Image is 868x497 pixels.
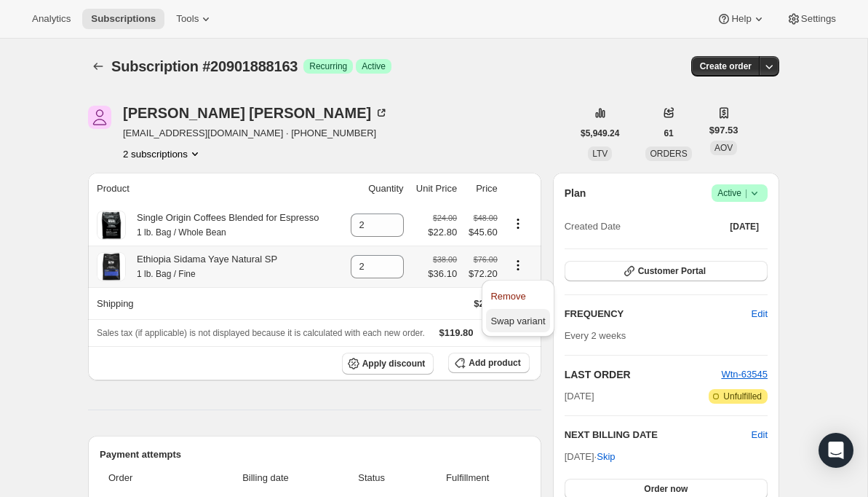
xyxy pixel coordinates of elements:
[565,261,768,281] button: Customer Portal
[126,252,277,281] div: Ethiopia Sidama Yaye Natural SP
[700,60,752,72] span: Create order
[486,309,549,332] button: Swap variant
[82,9,164,29] button: Subscriptions
[474,298,498,309] span: $2.00
[565,186,586,200] h2: Plan
[506,216,530,232] button: Product actions
[111,58,298,74] span: Subscription #20901888163
[709,123,738,138] span: $97.53
[490,291,525,302] span: Remove
[448,353,529,373] button: Add product
[730,221,759,232] span: [DATE]
[433,214,457,222] small: $24.00
[428,225,457,240] span: $22.80
[588,445,624,469] button: Skip
[565,428,752,442] h2: NEXT BILLING DATE
[100,447,530,462] h2: Payment attempts
[100,462,198,494] th: Order
[486,284,549,308] button: Remove
[572,123,628,144] button: $5,949.24
[708,9,774,29] button: Help
[439,327,474,338] span: $119.80
[433,255,457,264] small: $38.00
[752,307,768,321] span: Edit
[176,13,199,25] span: Tools
[691,56,760,77] button: Create order
[565,219,621,234] span: Created Date
[126,211,319,240] div: Single Origin Coffees Blended for Espresso
[474,214,498,222] small: $48.00
[137,269,196,279] small: 1 lb. Bag / Fine
[91,13,156,25] span: Subscriptions
[32,13,71,25] span: Analytics
[644,483,688,495] span: Order now
[97,328,425,338] span: Sales tax (if applicable) is not displayed because it is calculated with each new order.
[202,471,328,485] span: Billing date
[309,60,347,72] span: Recurring
[506,257,530,273] button: Product actions
[778,9,845,29] button: Settings
[123,146,202,161] button: Product actions
[819,433,853,468] div: Open Intercom Messenger
[717,186,762,200] span: Active
[714,143,733,153] span: AOV
[731,13,751,25] span: Help
[743,302,776,326] button: Edit
[123,126,389,141] span: [EMAIL_ADDRESS][DOMAIN_NAME] · [PHONE_NUMBER]
[362,60,386,72] span: Active
[565,367,722,382] h2: LAST ORDER
[565,451,616,462] span: [DATE] ·
[88,173,341,205] th: Product
[721,216,768,237] button: [DATE]
[474,255,498,264] small: $76.00
[723,391,762,402] span: Unfulfilled
[137,227,226,238] small: 1 lb. Bag / Whole Bean
[655,123,682,144] button: 61
[638,265,706,277] span: Customer Portal
[341,173,407,205] th: Quantity
[88,106,111,129] span: Paul Davis
[338,471,406,485] span: Status
[650,149,687,159] span: ORDERS
[565,307,752,321] h2: FREQUENCY
[592,149,608,159] span: LTV
[466,225,498,240] span: $45.60
[408,173,462,205] th: Unit Price
[664,128,673,139] span: 61
[721,369,768,380] a: Wtn-63545
[466,267,498,281] span: $72.20
[123,106,389,120] div: [PERSON_NAME] [PERSON_NAME]
[362,358,426,369] span: Apply discount
[801,13,836,25] span: Settings
[88,287,341,319] th: Shipping
[597,450,615,464] span: Skip
[342,353,434,375] button: Apply discount
[752,428,768,442] button: Edit
[88,56,108,77] button: Subscriptions
[415,471,521,485] span: Fulfillment
[565,389,594,404] span: [DATE]
[581,128,619,139] span: $5,949.24
[23,9,79,29] button: Analytics
[461,173,502,205] th: Price
[565,330,626,341] span: Every 2 weeks
[167,9,222,29] button: Tools
[745,187,747,199] span: |
[721,367,768,382] button: Wtn-63545
[490,316,545,326] span: Swap variant
[428,267,457,281] span: $36.10
[469,357,520,369] span: Add product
